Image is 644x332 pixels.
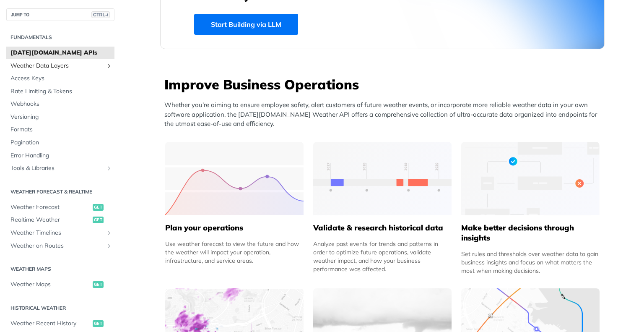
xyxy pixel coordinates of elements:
a: Weather TimelinesShow subpages for Weather Timelines [6,227,114,239]
a: Tools & LibrariesShow subpages for Tools & Libraries [6,162,114,175]
h5: Validate & research historical data [313,223,452,233]
a: Weather Mapsget [6,278,114,291]
span: Weather Forecast [10,203,91,212]
img: a22d113-group-496-32x.svg [461,142,600,215]
a: Start Building via LLM [194,14,298,35]
span: Weather Maps [10,280,91,289]
span: Pagination [10,139,112,147]
div: Analyze past events for trends and patterns in order to optimize future operations, validate weat... [313,240,452,273]
div: Set rules and thresholds over weather data to gain business insights and focus on what matters th... [461,250,600,275]
a: Webhooks [6,98,114,110]
span: Weather on Routes [10,242,104,250]
span: Weather Recent History [10,319,91,328]
span: CTRL-/ [91,11,110,18]
span: Tools & Libraries [10,164,104,173]
a: [DATE][DOMAIN_NAME] APIs [6,47,114,59]
button: Show subpages for Tools & Libraries [106,165,112,172]
a: Weather Data LayersShow subpages for Weather Data Layers [6,60,114,72]
a: Realtime Weatherget [6,214,114,226]
a: Pagination [6,136,114,149]
a: Versioning [6,111,114,123]
button: Show subpages for Weather Timelines [106,230,112,236]
h5: Make better decisions through insights [461,223,600,243]
span: Error Handling [10,152,112,160]
span: get [93,217,104,223]
span: get [93,281,104,288]
span: Weather Data Layers [10,62,104,70]
span: get [93,204,104,211]
h2: Fundamentals [6,34,114,41]
span: Realtime Weather [10,216,91,224]
a: Weather Recent Historyget [6,317,114,330]
a: Access Keys [6,72,114,85]
span: Access Keys [10,74,112,83]
span: Webhooks [10,100,112,108]
button: Show subpages for Weather Data Layers [106,63,112,69]
span: get [93,320,104,327]
a: Weather on RoutesShow subpages for Weather on Routes [6,240,114,252]
img: 13d7ca0-group-496-2.svg [313,142,452,215]
h2: Weather Forecast & realtime [6,188,114,196]
h2: Historical Weather [6,304,114,312]
button: Show subpages for Weather on Routes [106,243,112,249]
h5: Plan your operations [165,223,304,233]
a: Rate Limiting & Tokens [6,85,114,98]
div: Use weather forecast to view the future and how the weather will impact your operation, infrastru... [165,240,304,265]
span: Versioning [10,113,112,121]
a: Weather Forecastget [6,201,114,214]
img: 39565e8-group-4962x.svg [165,142,304,215]
span: Weather Timelines [10,229,104,237]
h2: Weather Maps [6,265,114,273]
h3: Improve Business Operations [164,75,605,94]
span: Rate Limiting & Tokens [10,87,112,96]
span: [DATE][DOMAIN_NAME] APIs [10,49,112,57]
span: Formats [10,125,112,134]
p: Whether you’re aiming to ensure employee safety, alert customers of future weather events, or inc... [164,100,605,129]
button: JUMP TOCTRL-/ [6,8,114,21]
a: Error Handling [6,149,114,162]
a: Formats [6,123,114,136]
